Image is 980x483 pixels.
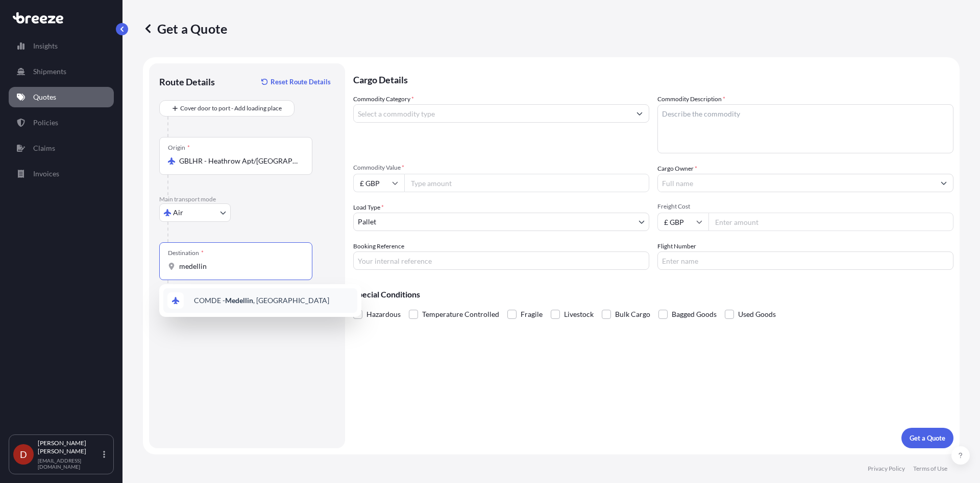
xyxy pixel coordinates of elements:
[179,156,300,166] input: Origin
[38,457,101,470] p: [EMAIL_ADDRESS][DOMAIN_NAME]
[159,284,361,317] div: Show suggestions
[657,251,953,270] input: Enter name
[20,449,27,459] span: D
[657,164,697,174] label: Cargo Owner
[353,251,649,270] input: Your internal reference
[179,261,300,271] input: Destination
[353,63,953,94] p: Cargo Details
[521,307,543,322] span: Fragile
[159,203,231,222] button: Select transport
[143,20,227,37] p: Get a Quote
[672,307,717,322] span: Bagged Goods
[225,296,253,305] b: Medellin
[630,104,649,123] button: Show suggestions
[33,66,66,77] p: Shipments
[657,202,953,211] span: Freight Cost
[33,118,58,128] p: Policies
[708,213,953,231] input: Enter amount
[159,76,215,88] p: Route Details
[168,249,204,257] div: Destination
[353,241,404,251] label: Booking Reference
[910,433,945,443] p: Get a Quote
[168,144,190,152] div: Origin
[353,94,414,104] label: Commodity Category
[271,77,331,87] p: Reset Route Details
[422,307,499,322] span: Temperature Controlled
[738,307,776,322] span: Used Goods
[173,208,183,218] span: Air
[658,174,935,192] input: Full name
[33,92,56,102] p: Quotes
[657,94,725,104] label: Commodity Description
[33,41,58,51] p: Insights
[354,104,630,123] input: Select a commodity type
[935,174,953,192] button: Show suggestions
[38,439,101,455] p: [PERSON_NAME] [PERSON_NAME]
[159,195,335,203] p: Main transport mode
[657,241,696,251] label: Flight Number
[564,307,594,322] span: Livestock
[33,143,55,153] p: Claims
[404,174,649,192] input: Type amount
[358,217,376,227] span: Pallet
[180,103,282,113] span: Cover door to port - Add loading place
[366,307,401,322] span: Hazardous
[615,307,650,322] span: Bulk Cargo
[913,465,947,473] p: Terms of Use
[353,202,384,213] span: Load Type
[353,290,953,298] p: Special Conditions
[353,164,649,172] span: Commodity Value
[194,295,329,306] span: COMDE - , [GEOGRAPHIC_DATA]
[868,465,905,473] p: Privacy Policy
[33,169,59,179] p: Invoices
